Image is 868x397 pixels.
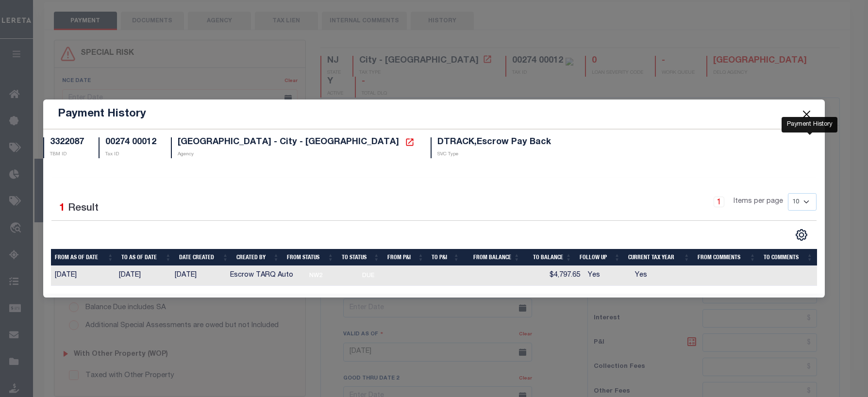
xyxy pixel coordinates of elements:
p: Agency [178,151,416,158]
th: From Status: activate to sort column ascending [283,249,337,266]
th: From As of Date: activate to sort column ascending [51,249,117,266]
td: [DATE] [115,266,171,286]
td: Yes [631,266,698,286]
td: $4,797.65 [534,266,584,286]
td: Escrow TARQ Auto [226,266,302,286]
h5: DTRACK,Escrow Pay Back [437,137,551,148]
h5: Payment History [58,107,146,121]
td: [DATE] [51,266,115,286]
th: To Balance: activate to sort column ascending [524,249,576,266]
th: Created By: activate to sort column ascending [233,249,283,266]
th: Current Tax Year: activate to sort column ascending [624,249,694,266]
th: Date Created: activate to sort column ascending [175,249,233,266]
p: TBM ID [50,151,84,158]
th: From Balance: activate to sort column ascending [464,249,524,266]
a: 1 [714,197,724,207]
th: From Comments: activate to sort column ascending [694,249,760,266]
th: To Comments: activate to sort column ascending [760,249,817,266]
th: To P&I: activate to sort column ascending [428,249,463,266]
span: 1 [59,203,65,214]
th: To Status: activate to sort column ascending [338,249,384,266]
label: Result [68,201,99,216]
th: To As of Date: activate to sort column ascending [117,249,175,266]
td: Yes [584,266,631,286]
span: NW2 [306,270,325,281]
p: Tax ID [105,151,156,158]
span: [GEOGRAPHIC_DATA] - City - [GEOGRAPHIC_DATA] [178,138,399,147]
p: SVC Type [437,151,551,158]
span: DUE [358,270,378,281]
th: From P&I: activate to sort column ascending [384,249,428,266]
td: [DATE] [171,266,226,286]
div: Payment History [782,117,837,132]
h5: 3322087 [50,137,84,148]
h5: 00274 00012 [105,137,156,148]
span: Items per page [734,197,783,207]
th: Follow Up: activate to sort column ascending [576,249,624,266]
button: Close [800,108,813,120]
